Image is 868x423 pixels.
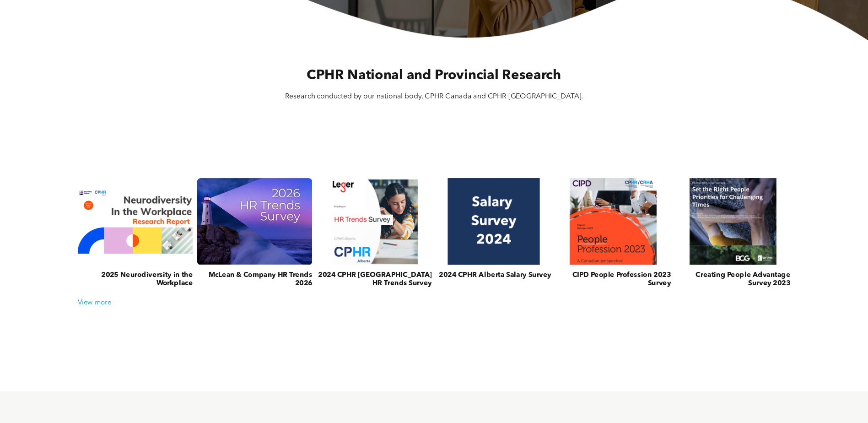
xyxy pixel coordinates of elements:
[78,271,193,288] h3: 2025 Neurodiversity in the Workplace
[439,271,551,280] h3: 2024 CPHR Alberta Salary Survey
[675,271,791,288] h3: Creating People Advantage Survey 2023
[73,299,795,307] div: View more
[197,271,313,288] h3: McLean & Company HR Trends 2026
[555,271,671,288] h3: CIPD People Profession 2023 Survey
[285,93,583,100] span: Research conducted by our national body, CPHR Canada and CPHR [GEOGRAPHIC_DATA].
[317,271,432,288] h3: 2024 CPHR [GEOGRAPHIC_DATA] HR Trends Survey
[307,69,561,82] span: CPHR National and Provincial Research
